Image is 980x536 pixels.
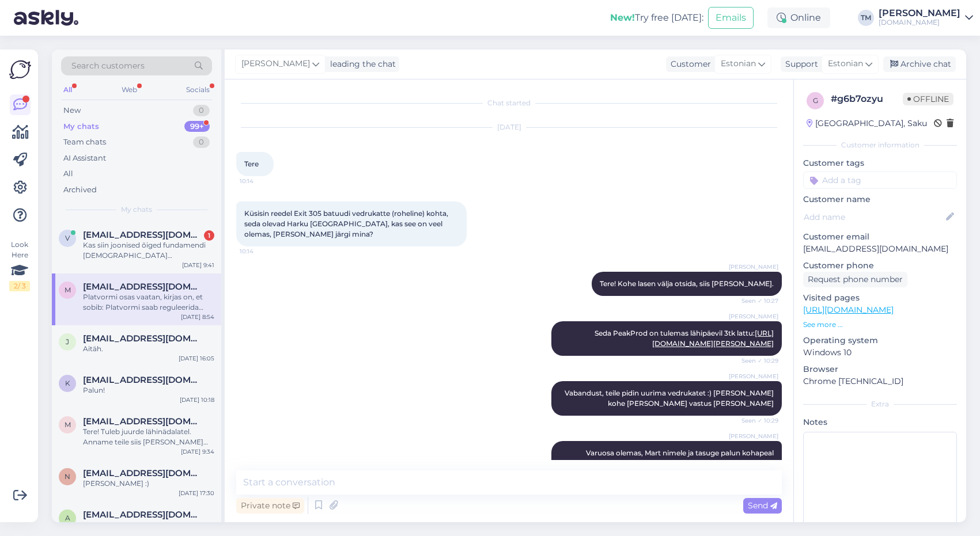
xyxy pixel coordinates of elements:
div: All [61,82,74,97]
a: [PERSON_NAME][DOMAIN_NAME] [879,9,973,27]
span: m [65,286,71,294]
span: m [65,420,71,429]
div: [DATE] [236,122,782,132]
div: 1 [204,230,214,241]
div: [PERSON_NAME] [879,9,960,18]
div: My chats [63,121,99,132]
p: Operating system [803,334,957,347]
div: Customer information [803,140,957,150]
span: nele776@hotmail.com [83,468,203,478]
span: Seen ✓ 10:29 [735,356,778,365]
button: Emails [708,7,754,29]
span: [PERSON_NAME] [729,372,778,381]
div: Extra [803,399,957,409]
span: 10:14 [240,247,283,256]
div: Online [767,7,830,28]
div: Web [119,82,139,97]
input: Add a tag [803,172,957,189]
span: k [65,379,70,387]
div: [DATE] 9:34 [181,447,214,456]
span: Tere! Kohe lasen välja otsida, siis [PERSON_NAME]. [600,279,774,288]
p: [EMAIL_ADDRESS][DOMAIN_NAME] [803,243,957,255]
span: 10:14 [240,177,283,185]
span: Vabandust, teile pidin uurima vedrukatet :) [PERSON_NAME] kohe [PERSON_NAME] vastus [PERSON_NAME] [565,389,775,408]
div: New [63,105,81,116]
div: Aitäh. [83,344,214,354]
div: Try free [DATE]: [610,11,703,25]
span: Search customers [71,60,145,72]
span: joaelina@gmail.com [83,333,203,344]
span: Seen ✓ 10:29 [735,416,778,425]
div: [DATE] 17:30 [179,489,214,497]
div: # g6b7ozyu [831,92,903,106]
div: Archive chat [883,56,956,72]
span: k-rin@gmx.com [83,375,203,385]
span: Seen ✓ 10:27 [735,296,778,305]
span: Send [748,500,777,511]
img: Askly Logo [9,59,31,81]
p: Chrome [TECHNICAL_ID] [803,375,957,387]
span: mart@estolux.eu [83,282,203,292]
span: Offline [903,93,953,105]
p: Visited pages [803,292,957,304]
div: leading the chat [326,58,396,70]
span: Estonian [828,58,863,70]
div: [GEOGRAPHIC_DATA], Saku [807,117,927,130]
div: [DATE] 10:18 [180,396,214,404]
span: Seda PeakProd on tulemas lähipäevil 3tk lattu: [595,329,774,348]
span: [PERSON_NAME] [729,432,778,440]
div: Team chats [63,136,106,148]
div: [DOMAIN_NAME] [879,18,960,27]
span: Varuosa olemas, Mart nimele ja tasuge palun kohapeal sularahas 110€ - aadress [STREET_ADDRESS] [586,448,775,467]
span: Küsisin reedel Exit 305 batuudi vedrukatte (roheline) kohta, seda olevad Harku [GEOGRAPHIC_DATA],... [244,209,450,238]
p: Browser [803,363,957,375]
span: vitali2710@mail.ru [83,230,203,240]
div: Tere! Tuleb juurde lähinädalatel. Anname teile siis [PERSON_NAME] sama teatega, kui jalgratas saa... [83,427,214,447]
div: Socials [184,82,212,97]
p: Customer tags [803,157,957,169]
span: [PERSON_NAME] [241,58,310,70]
span: j [66,337,69,346]
p: See more ... [803,320,957,330]
p: Customer phone [803,260,957,272]
span: v [65,234,70,242]
div: [DATE] 9:41 [182,261,214,269]
div: [DATE] 8:54 [181,313,214,321]
div: [DATE] 16:05 [179,354,214,363]
div: Private note [236,498,304,514]
span: maarja.kruusimaa@gmail.com [83,416,203,427]
p: Customer name [803,193,957,206]
div: Support [781,58,818,70]
div: TM [858,10,874,26]
div: 99+ [184,121,210,132]
span: a [65,514,70,522]
span: n [65,472,70,481]
a: [URL][DOMAIN_NAME] [803,305,894,315]
div: 0 [193,136,210,148]
div: 0 [193,105,210,116]
div: Kas siin joonised õiged fundamendi [DEMOGRAPHIC_DATA] [PERSON_NAME] 10 ,kas sellise mõõduga peab ... [83,240,214,261]
span: My chats [121,204,152,215]
span: annika5205@hotmail.com [83,510,203,520]
b: New! [610,12,635,23]
input: Add name [804,211,944,223]
span: [PERSON_NAME] [729,263,778,271]
div: [PERSON_NAME] :) [83,478,214,489]
p: Notes [803,416,957,428]
div: Aitäh :) kõike head [83,520,214,530]
span: Estonian [721,58,756,70]
div: AI Assistant [63,153,106,164]
span: [PERSON_NAME] [729,312,778,321]
div: Request phone number [803,272,907,287]
div: Chat started [236,98,782,108]
div: 2 / 3 [9,281,30,291]
div: Look Here [9,240,30,291]
p: Customer email [803,231,957,243]
span: g [813,96,818,105]
div: Palun! [83,385,214,396]
span: Tere [244,159,259,168]
div: Customer [666,58,711,70]
div: All [63,168,73,180]
p: Windows 10 [803,347,957,359]
div: Archived [63,184,97,196]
